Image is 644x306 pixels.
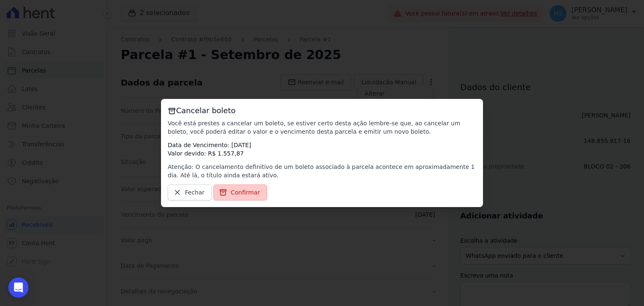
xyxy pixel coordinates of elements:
[231,188,260,197] span: Confirmar
[213,184,267,200] a: Confirmar
[168,119,476,136] p: Você está prestes a cancelar um boleto, se estiver certo desta ação lembre-se que, ao cancelar um...
[168,141,476,158] p: Data de Vencimento: [DATE] Valor devido: R$ 1.557,87
[185,188,205,197] span: Fechar
[168,184,212,200] a: Fechar
[8,277,29,298] div: Open Intercom Messenger
[168,106,476,116] h3: Cancelar boleto
[168,163,476,179] p: Atenção: O cancelamento definitivo de um boleto associado à parcela acontece em aproximadamente 1...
